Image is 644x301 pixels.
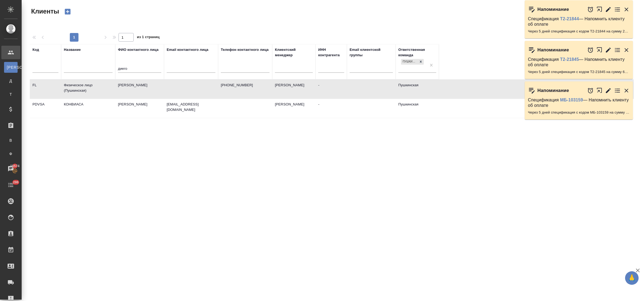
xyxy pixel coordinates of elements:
p: Напоминание [537,88,569,93]
a: В [4,135,18,146]
div: Название [64,47,81,52]
div: Email клиентской группы [350,47,393,58]
div: Код [32,47,39,52]
td: [PERSON_NAME] [115,99,164,118]
div: Email контактного лица [167,47,208,52]
div: Телефон контактного лица [221,47,269,52]
span: 286 [10,180,22,185]
td: Пушкинская [396,99,439,118]
button: Открыть в новой вкладке [596,85,603,96]
span: из 1 страниц [137,34,160,42]
button: Редактировать [605,47,612,53]
div: Пушкинская [400,58,424,65]
button: Перейти в todo [614,47,621,53]
span: Ф [7,151,15,157]
td: [PERSON_NAME] [272,80,316,99]
span: [PERSON_NAME] [7,65,15,70]
td: PDVSA [30,99,61,118]
td: [PERSON_NAME] [272,99,316,118]
span: Д [7,78,15,84]
td: Физическое лицо (Пушкинская) [61,80,115,99]
p: Напоминание [537,7,569,12]
button: Отложить [587,6,594,13]
a: Т [4,89,18,100]
td: - [316,80,347,99]
p: Напоминание [537,47,569,53]
a: Т2-21844 [560,16,579,21]
a: Ф [4,148,18,159]
div: Клиентский менеджер [275,47,313,58]
a: [PERSON_NAME] [4,62,18,73]
span: В [7,138,15,143]
a: МБ-103159 [560,98,583,102]
td: Пушкинская [396,80,439,99]
span: Клиенты [30,7,59,16]
td: КОНВИАСА [61,99,115,118]
span: 15574 [7,163,23,169]
button: Создать [61,7,74,16]
div: ИНН контрагента [318,47,344,58]
button: Перейти в todo [614,87,621,94]
p: Через 5 дней спецификация с кодом МБ-103159 на сумму 50486.99999999999 RUB будет просрочена [528,110,630,115]
button: Закрыть [623,87,630,94]
p: Через 5 дней спецификация с кодом Т2-21845 на сумму 6672 RUB будет просрочена [528,69,630,75]
td: [PERSON_NAME] [115,80,164,99]
a: 15574 [1,162,20,176]
button: Открыть в новой вкладке [596,44,603,56]
button: Закрыть [623,6,630,13]
a: 286 [1,178,20,192]
a: Д [4,75,18,86]
button: Отложить [587,87,594,94]
p: Спецификация — Напомнить клиенту об оплате [528,16,630,27]
button: Отложить [587,47,594,53]
p: Спецификация — Напомнить клиенту об оплате [528,57,630,68]
div: Пушкинская [401,59,418,65]
button: Перейти в todo [614,6,621,13]
p: [EMAIL_ADDRESS][DOMAIN_NAME] [167,102,215,113]
span: Т [7,92,15,97]
button: Редактировать [605,87,612,94]
p: Через 5 дней спецификация с кодом Т2-21844 на сумму 2136 RUB будет просрочена [528,29,630,34]
a: Т2-21845 [560,57,579,62]
button: Закрыть [623,47,630,53]
td: - [316,99,347,118]
div: ФИО контактного лица [118,47,159,52]
p: [PHONE_NUMBER] [221,82,270,88]
button: Редактировать [605,6,612,13]
button: Открыть в новой вкладке [596,4,603,15]
div: Ответственная команда [398,47,436,58]
p: Спецификация — Напомнить клиенту об оплате [528,97,630,108]
td: FL [30,80,61,99]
